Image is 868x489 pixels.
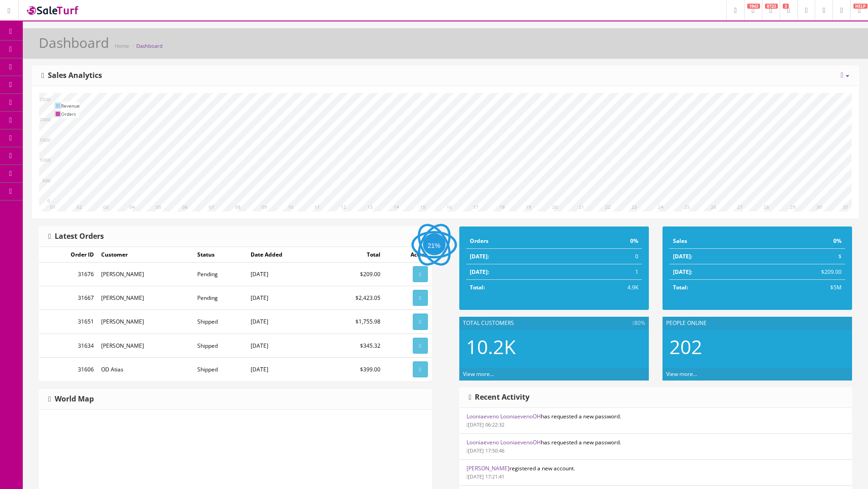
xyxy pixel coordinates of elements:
[322,286,384,310] td: $2,423.05
[673,252,692,260] strong: [DATE]:
[467,438,541,446] a: Looniaeveno LooniaevenoOH
[755,264,845,280] td: $209.00
[669,233,755,249] td: Sales
[39,357,98,381] td: 31606
[194,310,247,334] td: Shipped
[98,247,194,263] td: Customer
[755,280,845,295] td: $5M
[467,464,509,472] a: [PERSON_NAME]
[460,433,852,460] li: has requested a new password.
[41,72,102,80] h3: Sales Analytics
[460,459,852,486] li: registered a new account.
[783,4,789,9] span: 3
[755,249,845,264] td: $
[98,334,194,357] td: [PERSON_NAME]
[570,233,642,249] td: 0%
[467,412,541,420] a: Looniaeveno LooniaevenoOH
[194,286,247,310] td: Pending
[413,338,427,354] a: View
[384,247,431,263] td: Action
[747,4,760,9] span: 1943
[765,4,778,9] span: 8723
[98,263,194,286] td: [PERSON_NAME]
[673,283,688,291] strong: Total:
[467,447,505,454] small: [DATE] 17:50:46
[460,408,852,434] li: has requested a new password.
[467,421,505,428] small: [DATE] 06:22:32
[673,268,692,276] strong: [DATE]:
[467,473,505,480] small: [DATE] 17:21:41
[469,393,530,401] h3: Recent Activity
[470,268,489,276] strong: [DATE]:
[48,232,104,241] h3: Latest Orders
[247,286,322,310] td: [DATE]
[194,247,247,263] td: Status
[194,334,247,357] td: Shipped
[853,4,868,9] span: HELP
[136,42,163,49] a: Dashboard
[247,247,322,263] td: Date Added
[459,317,649,329] div: Total Customers
[98,286,194,310] td: [PERSON_NAME]
[322,357,384,381] td: $399.00
[570,280,642,295] td: 4.9K
[115,42,129,49] a: Home
[322,334,384,357] td: $345.32
[26,4,80,16] img: SaleTurf
[466,336,642,357] h2: 10.2K
[98,310,194,334] td: [PERSON_NAME]
[247,334,322,357] td: [DATE]
[470,283,485,291] strong: Total:
[48,395,94,403] h3: World Map
[666,370,697,378] a: View more...
[247,310,322,334] td: [DATE]
[413,266,427,282] a: View
[247,357,322,381] td: [DATE]
[39,263,98,286] td: 31676
[413,314,427,329] a: View
[570,249,642,264] td: 0
[322,247,384,263] td: Total
[39,286,98,310] td: 31667
[663,317,852,329] div: People Online
[413,361,427,377] a: View
[322,310,384,334] td: $1,755.98
[470,252,489,260] strong: [DATE]:
[755,233,845,249] td: 0%
[463,370,494,378] a: View more...
[39,35,109,50] h1: Dashboard
[322,263,384,286] td: $209.00
[98,357,194,381] td: OD Atias
[632,319,645,327] span: 80%
[39,247,98,263] td: Order ID
[669,336,845,357] h2: 202
[39,334,98,357] td: 31634
[247,263,322,286] td: [DATE]
[194,357,247,381] td: Shipped
[570,264,642,280] td: 1
[61,110,80,118] td: Orders
[61,102,80,110] td: Revenue
[39,310,98,334] td: 31651
[194,263,247,286] td: Pending
[466,233,570,249] td: Orders
[413,290,427,306] a: View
